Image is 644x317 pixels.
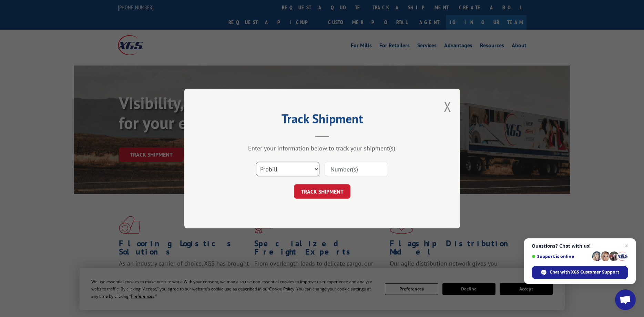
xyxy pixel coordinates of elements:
[532,254,590,259] span: Support is online
[615,289,636,310] div: Open chat
[219,144,426,152] div: Enter your information below to track your shipment(s).
[550,269,619,275] span: Chat with XGS Customer Support
[294,184,350,199] button: TRACK SHIPMENT
[325,162,388,176] input: Number(s)
[532,243,628,249] span: Questions? Chat with us!
[622,242,631,250] span: Close chat
[444,97,451,116] button: Close modal
[532,266,628,279] div: Chat with XGS Customer Support
[219,114,426,127] h2: Track Shipment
